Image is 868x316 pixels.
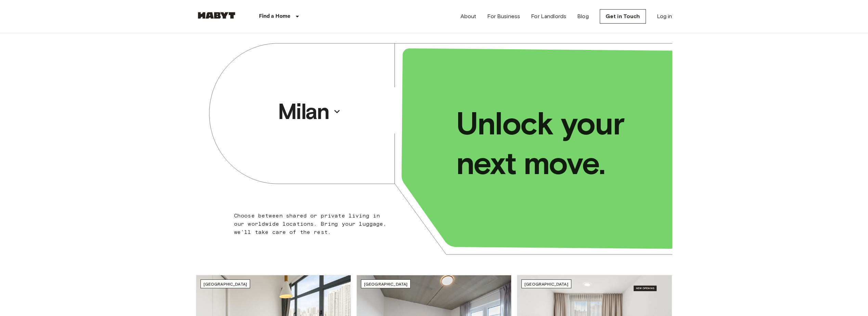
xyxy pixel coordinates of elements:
[456,104,661,183] p: Unlock your next move.
[364,281,408,287] span: [GEOGRAPHIC_DATA]
[524,281,568,287] span: [GEOGRAPHIC_DATA]
[234,212,391,236] p: Choose between shared or private living in our worldwide locations. Bring your luggage, we'll tak...
[577,12,589,21] a: Blog
[259,12,291,21] p: Find a Home
[531,12,566,21] a: For Landlords
[278,98,329,125] p: Milan
[600,9,646,24] a: Get in Touch
[487,12,520,21] a: For Business
[196,12,237,19] img: Habyt
[461,12,477,21] a: About
[657,12,672,21] a: Log in
[275,96,344,127] button: Milan
[204,281,247,287] span: [GEOGRAPHIC_DATA]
